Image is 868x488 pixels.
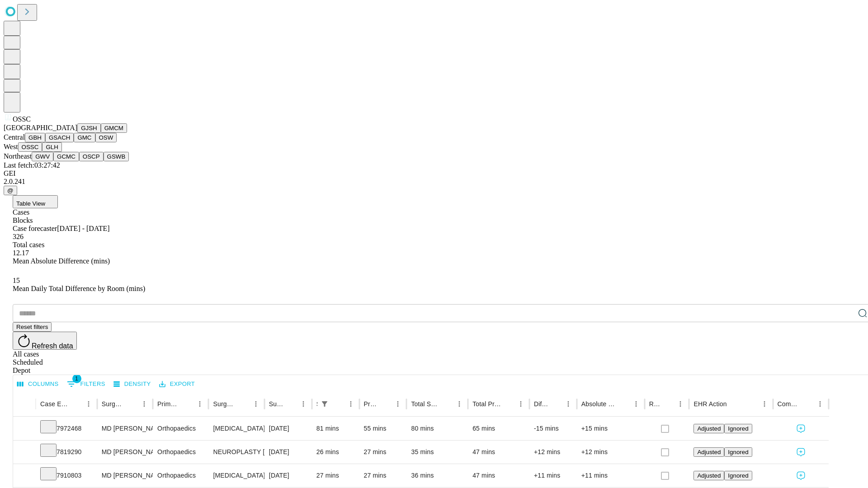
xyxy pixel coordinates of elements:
span: Reset filters [16,324,48,330]
button: GWV [32,152,53,161]
button: Menu [138,398,151,410]
div: +11 mins [534,464,572,487]
div: +12 mins [534,441,572,464]
button: Ignored [724,471,752,480]
span: Mean Daily Total Difference by Room (mins) [13,285,145,292]
div: Case Epic Id [40,400,69,408]
button: Adjusted [693,471,724,480]
div: Primary Service [157,400,180,408]
span: [GEOGRAPHIC_DATA] [4,124,77,131]
span: OSSC [13,115,31,123]
button: Ignored [724,447,752,457]
div: Absolute Difference [581,400,616,408]
span: 1 [72,374,81,383]
button: Density [111,377,153,391]
button: Expand [18,468,31,484]
div: 27 mins [364,441,402,464]
button: GSACH [45,133,74,142]
button: OSW [95,133,117,142]
button: Sort [332,398,344,410]
button: Sort [728,398,741,410]
span: Ignored [728,472,748,479]
div: Total Predicted Duration [472,400,501,408]
div: 7910803 [40,464,93,487]
div: Total Scheduled Duration [411,400,439,408]
button: GSWB [104,152,129,161]
div: +12 mins [581,441,640,464]
div: 80 mins [411,417,463,440]
span: Northeast [4,152,32,160]
div: NEUROPLASTY [MEDICAL_DATA] AT [GEOGRAPHIC_DATA] [213,441,259,464]
button: Sort [801,398,814,410]
button: Sort [125,398,138,410]
button: Show filters [65,377,108,391]
div: [DATE] [269,417,307,440]
button: Table View [13,195,58,208]
button: Expand [18,445,31,460]
button: Sort [379,398,392,410]
span: Central [4,133,25,141]
div: 65 mins [472,417,525,440]
div: 2.0.241 [4,178,864,186]
span: Table View [16,200,45,207]
div: MD [PERSON_NAME] [PERSON_NAME] [102,464,148,487]
span: Adjusted [697,425,721,432]
button: Sort [181,398,193,410]
div: Surgery Date [269,400,283,408]
span: Ignored [728,449,748,455]
div: EHR Action [693,400,726,408]
div: 55 mins [364,417,402,440]
span: 15 [13,277,20,284]
div: 7972468 [40,417,93,440]
span: [DATE] - [DATE] [57,225,109,232]
div: -15 mins [534,417,572,440]
div: [MEDICAL_DATA] OR CAPSULE HAND OR FINGER [213,464,259,487]
div: Surgeon Name [102,400,124,408]
div: Resolved in EHR [649,400,661,408]
button: GJSH [77,123,101,133]
div: 7819290 [40,441,93,464]
div: Orthopaedics [157,417,204,440]
button: Adjusted [693,424,724,433]
button: Export [157,377,197,391]
span: Adjusted [697,472,721,479]
div: +15 mins [581,417,640,440]
button: GMCM [101,123,127,133]
button: Sort [284,398,297,410]
div: +11 mins [581,464,640,487]
span: @ [7,187,14,194]
div: Scheduled In Room Duration [316,400,317,408]
button: Sort [617,398,630,410]
span: Total cases [13,241,44,249]
button: Menu [193,398,206,410]
div: MD [PERSON_NAME] [PERSON_NAME] [102,417,148,440]
div: [DATE] [269,441,307,464]
button: GBH [25,133,45,142]
button: Sort [70,398,82,410]
div: MD [PERSON_NAME] [PERSON_NAME] [102,441,148,464]
button: OSCP [79,152,104,161]
div: 36 mins [411,464,463,487]
div: [DATE] [269,464,307,487]
button: Refresh data [13,332,77,350]
button: Menu [514,398,527,410]
div: 26 mins [316,441,355,464]
button: Menu [453,398,466,410]
span: Adjusted [697,449,721,455]
button: Ignored [724,424,752,433]
button: Menu [674,398,687,410]
button: Menu [344,398,357,410]
button: GCMC [53,152,79,161]
div: [MEDICAL_DATA] INTERPHALANGEAL JOINT [213,417,259,440]
button: Sort [237,398,250,410]
span: Last fetch: 03:27:42 [4,161,60,169]
div: 35 mins [411,441,463,464]
span: Ignored [728,425,748,432]
button: Menu [82,398,95,410]
span: West [4,143,18,150]
button: Sort [549,398,562,410]
div: Predicted In Room Duration [364,400,378,408]
button: Menu [392,398,404,410]
div: 81 mins [316,417,355,440]
span: Mean Absolute Difference (mins) [13,257,110,265]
